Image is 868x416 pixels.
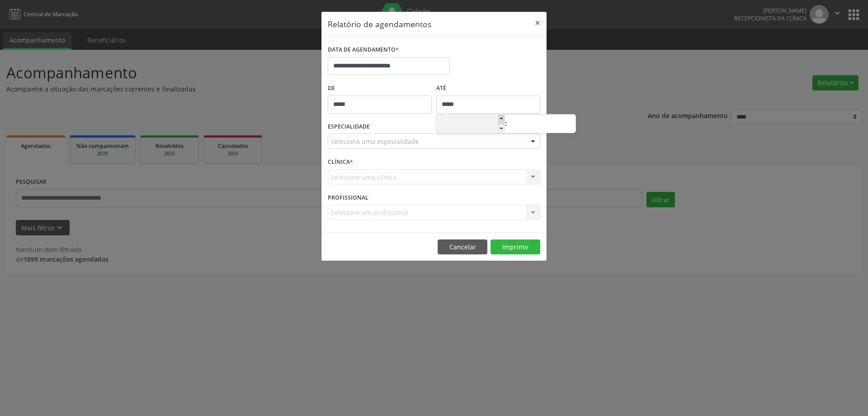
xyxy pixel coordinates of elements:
[328,120,370,134] label: ESPECIALIDADE
[436,81,540,96] label: ATÉ
[505,115,507,133] span: :
[528,12,547,34] button: Close
[328,18,431,30] h5: Relatório de agendamentos
[328,191,368,205] label: PROFISSIONAL
[328,43,399,57] label: DATA DE AGENDAMENTO
[331,137,419,146] span: Seleciona uma especialidade
[328,81,432,96] label: De
[507,115,576,134] input: Minute
[436,115,505,134] input: Hour
[438,239,487,255] button: Cancelar
[328,155,353,169] label: CLÍNICA
[491,239,540,255] button: Imprimir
